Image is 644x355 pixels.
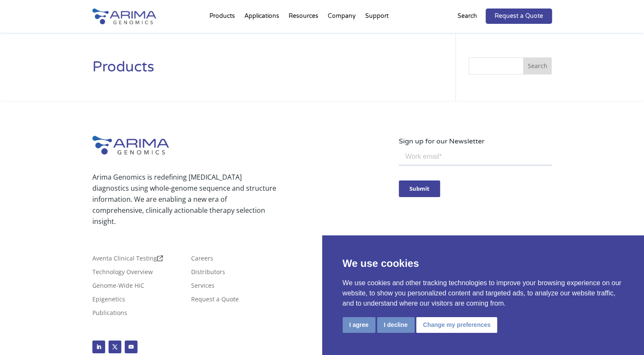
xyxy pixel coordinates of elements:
[92,255,163,265] a: Aventa Clinical Testing
[191,296,239,306] a: Request a Quote
[377,317,415,333] button: I decline
[92,172,276,227] p: Arima Genomics is redefining [MEDICAL_DATA] diagnostics using whole-genome sequence and structure...
[92,269,153,278] a: Technology Overview
[191,269,225,278] a: Distributors
[343,256,624,271] p: We use cookies
[125,341,137,353] a: Follow on Youtube
[343,317,375,333] button: I agree
[458,11,477,22] p: Search
[92,310,127,319] a: Publications
[399,147,552,203] iframe: Form 0
[416,317,498,333] button: Change my preferences
[486,9,552,24] a: Request a Quote
[92,136,169,155] img: Arima-Genomics-logo
[92,341,105,353] a: Follow on LinkedIn
[399,136,552,147] p: Sign up for our Newsletter
[191,255,213,265] a: Careers
[523,57,552,74] button: Search
[109,341,121,353] a: Follow on X
[92,283,144,292] a: Genome-Wide HiC
[92,296,125,306] a: Epigenetics
[92,57,431,83] h1: Products
[191,283,215,292] a: Services
[343,278,624,309] p: We use cookies and other tracking technologies to improve your browsing experience on our website...
[92,9,156,24] img: Arima-Genomics-logo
